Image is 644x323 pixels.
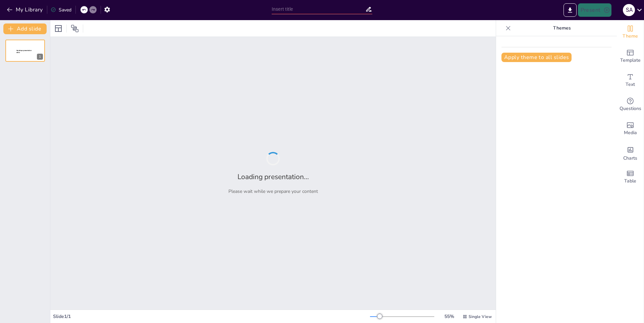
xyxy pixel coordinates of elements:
[626,81,635,88] span: Text
[624,129,637,137] span: Media
[624,177,636,185] span: Table
[623,33,638,40] span: Theme
[53,313,370,320] div: Slide 1 / 1
[5,4,46,15] button: My Library
[53,23,64,34] div: Layout
[617,117,644,141] div: Add images, graphics, shapes or video
[16,50,32,53] span: Sendsteps presentation editor
[228,188,318,195] p: Please wait while we prepare your content
[617,44,644,68] div: Add ready made slides
[617,165,644,189] div: Add a table
[71,24,79,33] span: Position
[623,3,635,17] button: S A
[3,23,47,34] button: Add slide
[501,53,572,62] button: Apply theme to all slides
[578,3,611,17] button: Present
[617,68,644,93] div: Add text boxes
[623,155,637,162] span: Charts
[5,40,45,62] div: 1
[617,93,644,117] div: Get real-time input from your audience
[272,4,365,14] input: Insert title
[51,7,71,13] div: Saved
[620,105,641,112] span: Questions
[620,57,641,64] span: Template
[37,54,43,60] div: 1
[514,20,610,36] p: Themes
[623,4,635,16] div: S A
[617,20,644,44] div: Change the overall theme
[563,3,577,17] button: Export to PowerPoint
[617,141,644,165] div: Add charts and graphs
[441,313,457,320] div: 55 %
[237,172,309,181] h2: Loading presentation...
[469,314,492,319] span: Single View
